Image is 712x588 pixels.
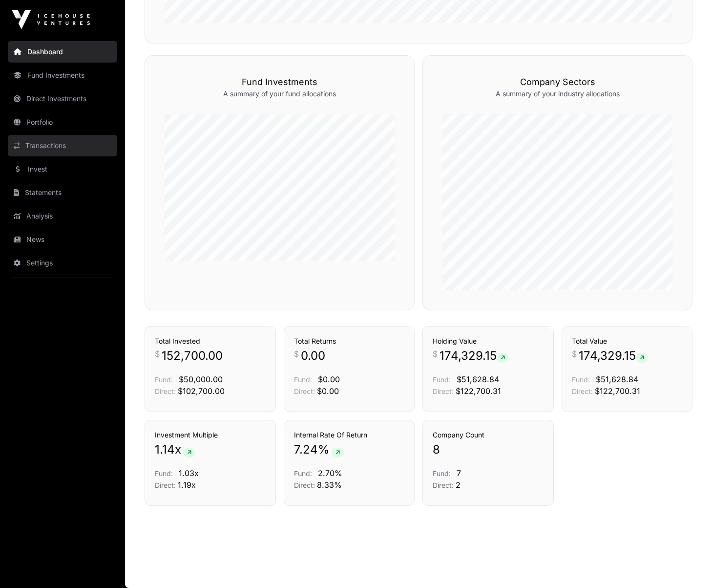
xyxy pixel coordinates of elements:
h3: Total Returns [294,336,405,346]
span: 7.24 [294,442,318,457]
span: $50,000.00 [179,374,223,384]
span: $ [572,348,577,360]
a: Analysis [8,205,117,227]
span: 2 [456,480,461,490]
a: Transactions [8,135,117,156]
span: $122,700.31 [595,386,640,396]
span: $51,628.84 [596,374,638,384]
span: Direct: [294,387,315,395]
span: Fund: [433,469,451,478]
h3: Investment Multiple [155,430,266,440]
span: $122,700.31 [456,386,501,396]
span: Direct: [155,387,176,395]
span: 7 [457,468,461,478]
span: $0.00 [317,386,339,396]
span: $ [433,348,438,360]
span: 1.14 [155,442,175,457]
h3: Fund Investments [165,75,395,89]
span: $ [155,348,160,360]
a: Statements [8,182,117,203]
span: 174,329.15 [579,348,648,364]
p: A summary of your fund allocations [165,89,395,99]
span: 152,700.00 [162,348,223,364]
a: Settings [8,252,117,274]
span: 2.70% [318,468,342,478]
a: Fund Investments [8,65,117,86]
h3: Company Count [433,430,544,440]
h3: Holding Value [433,336,544,346]
span: 1.03x [179,468,199,478]
span: Direct: [433,481,454,489]
h3: Company Sectors [442,75,672,89]
h3: Total Invested [155,336,266,346]
iframe: Chat Widget [663,541,712,588]
a: Dashboard [8,41,117,63]
span: Direct: [294,481,315,489]
p: A summary of your industry allocations [442,89,672,99]
span: Fund: [433,375,451,384]
span: Fund: [294,375,312,384]
span: Direct: [572,387,593,395]
span: $102,700.00 [178,386,225,396]
h3: Total Value [572,336,683,346]
span: 0.00 [301,348,325,364]
span: 1.19x [178,480,196,490]
span: $0.00 [318,374,340,384]
a: Invest [8,158,117,180]
span: x [175,442,181,457]
span: 174,329.15 [440,348,509,364]
span: Fund: [155,469,173,478]
span: 8.33% [317,480,342,490]
span: % [318,442,330,457]
span: $51,628.84 [457,374,499,384]
a: Portfolio [8,111,117,133]
span: Fund: [294,469,312,478]
span: 8 [433,442,440,457]
a: News [8,229,117,250]
span: $ [294,348,299,360]
span: Fund: [155,375,173,384]
h3: Internal Rate Of Return [294,430,405,440]
span: Direct: [433,387,454,395]
a: Direct Investments [8,88,117,109]
span: Fund: [572,375,590,384]
img: Icehouse Ventures Logo [12,10,90,29]
span: Direct: [155,481,176,489]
